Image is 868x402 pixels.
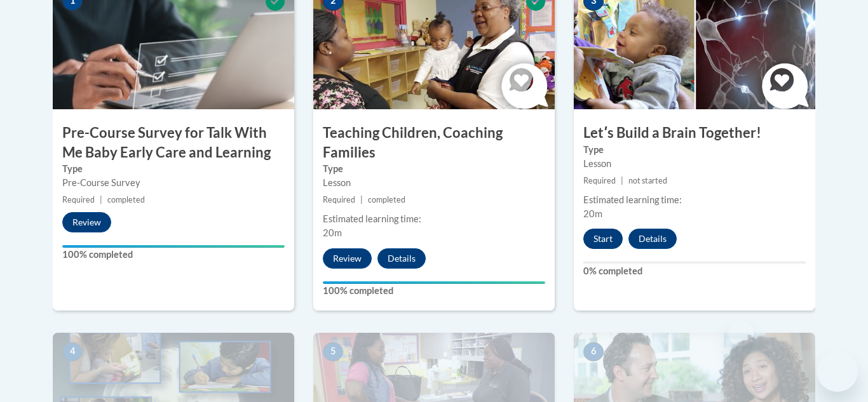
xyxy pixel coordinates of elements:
button: Start [583,229,623,249]
button: Details [628,229,677,249]
div: Your progress [323,281,545,284]
button: Review [323,248,372,269]
div: Lesson [583,157,806,171]
span: 5 [323,342,343,361]
div: Estimated learning time: [323,212,545,226]
label: Type [583,143,806,157]
span: 6 [583,342,604,361]
div: Estimated learning time: [583,193,806,207]
span: Required [62,195,95,204]
label: 100% completed [62,248,285,262]
iframe: Close message [728,321,754,346]
span: 4 [62,342,83,361]
h3: Teaching Children, Coaching Families [313,123,555,163]
h3: Letʹs Build a Brain Together! [574,123,815,143]
button: Details [377,248,426,269]
div: Pre-Course Survey [62,176,285,190]
label: Type [62,162,285,176]
span: Required [323,195,355,204]
span: | [100,195,102,204]
div: Your progress [62,245,285,248]
span: 20m [323,227,342,238]
label: 100% completed [323,284,545,298]
h3: Pre-Course Survey for Talk With Me Baby Early Care and Learning [53,123,294,163]
span: completed [368,195,405,204]
iframe: Button to launch messaging window [817,351,858,392]
span: Required [583,176,616,185]
span: 20m [583,208,602,219]
span: not started [628,176,667,185]
div: Lesson [323,176,545,190]
span: | [621,176,623,185]
label: Type [323,162,545,176]
button: Review [62,212,111,232]
span: | [360,195,363,204]
span: completed [107,195,145,204]
label: 0% completed [583,264,806,278]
